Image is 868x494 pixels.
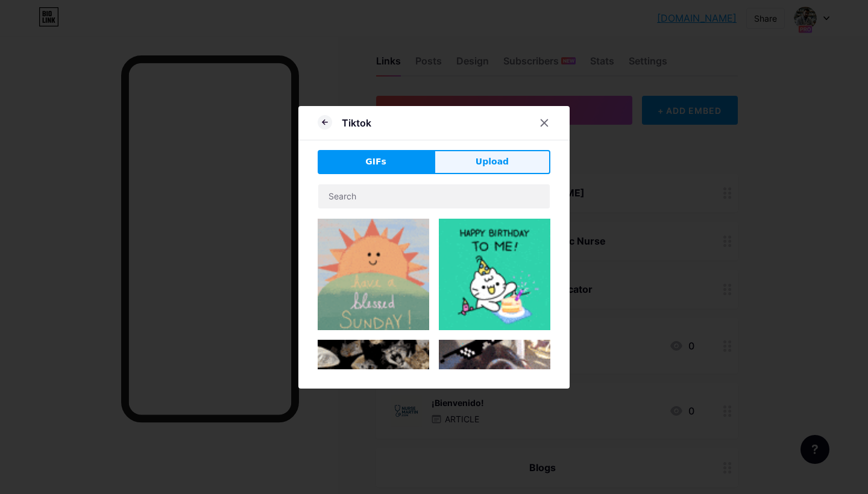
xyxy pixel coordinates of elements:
[318,340,429,451] img: Gihpy
[318,150,434,174] button: GIFs
[342,116,371,130] div: Tiktok
[318,219,429,330] img: Gihpy
[476,155,509,168] span: Upload
[365,155,386,168] span: GIFs
[434,150,550,174] button: Upload
[318,184,550,208] input: Search
[439,340,550,451] img: Gihpy
[439,219,550,330] img: Gihpy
